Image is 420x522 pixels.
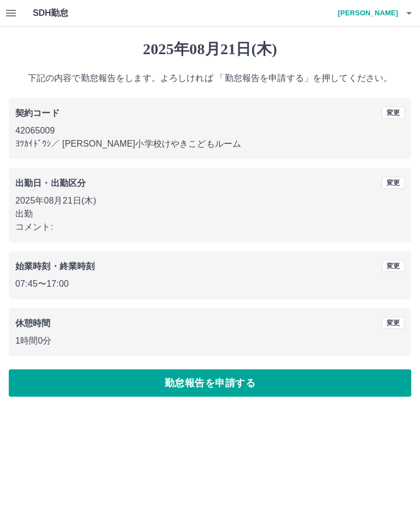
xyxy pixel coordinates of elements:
[382,317,405,329] button: 変更
[15,318,51,328] b: 休憩時間
[15,207,405,221] p: 出勤
[15,178,86,188] b: 出勤日・出勤区分
[9,369,411,397] button: 勤怠報告を申請する
[15,194,405,207] p: 2025年08月21日(木)
[15,137,405,150] p: ﾖﾂｶｲﾄﾞｳｼ ／ [PERSON_NAME]小学校けやきこどもルーム
[15,108,60,118] b: 契約コード
[9,40,411,59] h1: 2025年08月21日(木)
[15,124,405,137] p: 42065009
[15,221,405,234] p: コメント:
[382,260,405,272] button: 変更
[15,262,95,271] b: 始業時刻・終業時刻
[9,72,411,85] p: 下記の内容で勤怠報告をします。よろしければ 「勤怠報告を申請する」を押してください。
[382,107,405,119] button: 変更
[15,277,405,291] p: 07:45 〜 17:00
[15,334,405,347] p: 1時間0分
[382,177,405,189] button: 変更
